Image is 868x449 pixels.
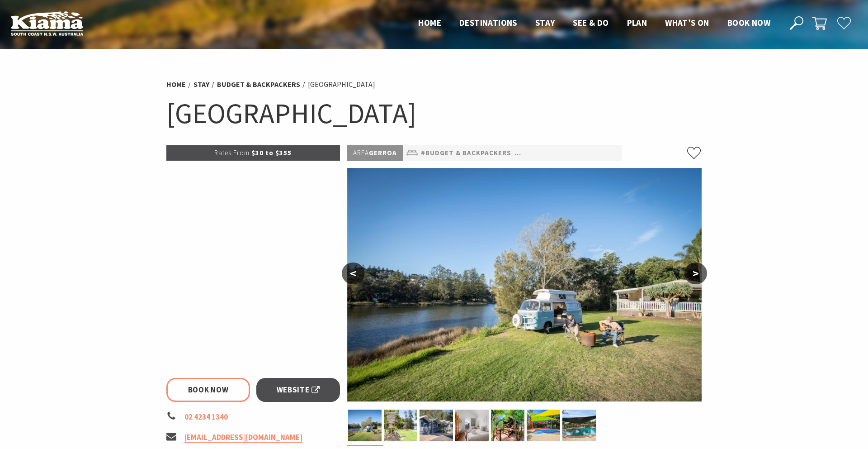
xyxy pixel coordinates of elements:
a: [EMAIL_ADDRESS][DOMAIN_NAME] [184,432,302,443]
span: Rates From: [214,148,251,157]
img: Surf shak [420,410,453,441]
span: Destinations [459,17,517,28]
span: Area [353,148,369,157]
a: Stay [193,80,209,89]
li: [GEOGRAPHIC_DATA] [308,79,375,91]
span: Home [418,17,441,28]
img: Kiama Logo [11,11,83,36]
p: $30 to $355 [166,145,340,161]
a: Website [256,378,340,402]
a: 02 4234 1340 [184,412,228,422]
img: Safari Tents at Seven Mile Beach Holiday Park [491,410,524,441]
span: See & Do [573,17,609,28]
img: Beachside Pool [562,410,596,441]
a: #Camping & Holiday Parks [514,148,613,159]
a: Home [166,80,186,89]
p: Gerroa [347,145,403,161]
a: Book Now [166,378,250,402]
a: Budget & backpackers [217,80,300,89]
nav: Main Menu [409,16,779,31]
h1: [GEOGRAPHIC_DATA] [166,95,702,132]
button: > [684,263,707,284]
span: Plan [627,17,647,28]
img: Combi Van, Camping, Caravanning, Sites along Crooked River at Seven Mile Beach Holiday Park [348,410,382,441]
span: Stay [535,17,555,28]
img: Welcome to Seven Mile Beach Holiday Park [384,410,417,441]
img: jumping pillow [527,410,560,441]
img: shack 2 [455,410,489,441]
button: < [342,263,364,284]
img: Combi Van, Camping, Caravanning, Sites along Crooked River at Seven Mile Beach Holiday Park [347,168,702,401]
a: #Cottages [616,148,658,159]
span: Book now [727,17,770,28]
span: Website [277,384,320,396]
span: What’s On [665,17,709,28]
a: #Budget & backpackers [421,148,511,159]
